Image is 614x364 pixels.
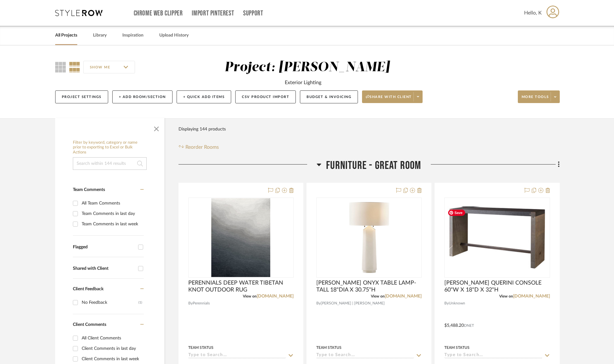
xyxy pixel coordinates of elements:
[448,210,465,216] span: Save
[499,294,513,298] span: View on
[55,31,77,40] a: All Projects
[73,157,147,170] input: Search within 144 results
[366,95,412,104] span: Share with client
[343,198,395,277] img: BAKER ONYX TABLE LAMP- TALL 18"DIA X 30.75"H
[300,90,358,103] button: Budget & Invoicing
[73,188,105,192] span: Team Comments
[82,333,142,343] div: All Client Comments
[122,31,143,40] a: Inspiration
[192,11,234,16] a: Import Pinterest
[444,353,542,359] input: Type to Search…
[112,90,173,103] button: + Add Room/Section
[449,300,465,306] span: Unknown
[178,123,226,136] div: Displaying 144 products
[316,300,321,306] span: By
[178,143,219,151] button: Reorder Rooms
[55,90,108,103] button: Project Settings
[321,300,385,306] span: [PERSON_NAME] | [PERSON_NAME]
[211,198,270,277] img: PERENNIALS DEEP WATER TIBETAN KNOT OUTDOOR RUG
[73,140,147,155] h6: Filter by keyword, category or name prior to exporting to Excel or Bulk Actions
[444,300,449,306] span: By
[522,95,549,104] span: More tools
[385,294,422,298] a: [DOMAIN_NAME]
[243,11,263,16] a: Support
[188,280,294,293] span: PERENNIALS DEEP WATER TIBETAN KNOT OUTDOOR RUG
[188,345,213,350] div: Team Status
[371,294,385,298] span: View on
[235,90,296,103] button: CSV Product Import
[138,298,142,308] div: (1)
[317,198,421,277] div: 0
[316,345,342,350] div: Team Status
[445,207,549,269] img: BAKER QUERINI CONSOLE 60"W X 18"D X 32"H
[73,322,106,327] span: Client Comments
[444,345,470,350] div: Team Status
[185,143,219,151] span: Reorder Rooms
[225,61,390,74] div: Project: [PERSON_NAME]
[82,298,138,308] div: No Feedback
[285,79,321,86] div: Exterior Lighting
[444,280,550,293] span: [PERSON_NAME] QUERINI CONSOLE 60"W X 18"D X 32"H
[518,90,560,103] button: More tools
[177,90,231,103] button: + Quick Add Items
[524,9,542,17] span: Hello, K
[134,11,183,16] a: Chrome Web Clipper
[82,209,142,219] div: Team Comments in last day
[193,300,210,306] span: Perennials
[82,354,142,364] div: Client Comments in last week
[188,300,193,306] span: By
[188,353,286,359] input: Type to Search…
[82,344,142,354] div: Client Comments in last day
[243,294,257,298] span: View on
[73,287,103,291] span: Client Feedback
[316,353,414,359] input: Type to Search…
[513,294,550,298] a: [DOMAIN_NAME]
[326,159,421,172] span: FURNITURE - GREAT ROOM
[316,280,422,293] span: [PERSON_NAME] ONYX TABLE LAMP- TALL 18"DIA X 30.75"H
[82,198,142,208] div: All Team Comments
[362,90,423,103] button: Share with client
[93,31,107,40] a: Library
[150,121,163,134] button: Close
[73,266,135,271] div: Shared with Client
[257,294,294,298] a: [DOMAIN_NAME]
[159,31,189,40] a: Upload History
[73,245,135,250] div: Flagged
[82,219,142,229] div: Team Comments in last week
